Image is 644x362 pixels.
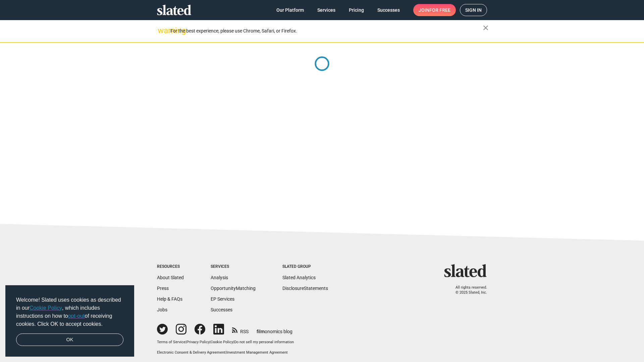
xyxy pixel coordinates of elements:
[16,296,123,328] span: Welcome! Slated uses cookies as described in our , which includes instructions on how to of recei...
[232,324,249,335] a: RSS
[271,4,309,16] a: Our Platform
[157,296,182,302] a: Help & FAQs
[233,340,234,344] span: |
[377,4,400,16] span: Successes
[460,4,487,16] a: Sign in
[210,340,211,344] span: |
[225,350,226,355] span: |
[211,264,256,269] div: Services
[343,4,369,16] a: Pricing
[413,4,456,16] a: Joinfor free
[5,285,134,357] div: cookieconsent
[211,296,234,302] a: EP Services
[211,307,232,312] a: Successes
[482,24,490,32] mat-icon: close
[211,286,256,291] a: OpportunityMatching
[157,307,167,312] a: Jobs
[276,4,304,16] span: Our Platform
[226,350,288,355] a: Investment Management Agreement
[157,340,185,344] a: Terms of Service
[282,264,328,269] div: Slated Group
[465,4,482,16] span: Sign in
[372,4,405,16] a: Successes
[257,329,265,334] span: film
[30,305,62,311] a: Cookie Policy
[157,286,169,291] a: Press
[157,275,184,280] a: About Slated
[282,286,328,291] a: DisclosureStatements
[157,350,225,355] a: Electronic Consent & Delivery Agreement
[211,275,228,280] a: Analysis
[282,275,316,280] a: Slated Analytics
[234,340,294,345] button: Do not sell my personal information
[419,4,450,16] span: Join
[68,313,85,319] a: opt-out
[349,4,364,16] span: Pricing
[257,323,292,335] a: filmonomics blog
[185,340,186,344] span: |
[158,26,166,35] mat-icon: warning
[429,4,450,16] span: for free
[157,264,184,269] div: Resources
[317,4,335,16] span: Services
[170,26,483,36] div: For the best experience, please use Chrome, Safari, or Firefox.
[312,4,341,16] a: Services
[448,285,487,295] p: All rights reserved. © 2025 Slated, Inc.
[186,340,210,344] a: Privacy Policy
[16,334,123,346] a: dismiss cookie message
[211,340,233,344] a: Cookie Policy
